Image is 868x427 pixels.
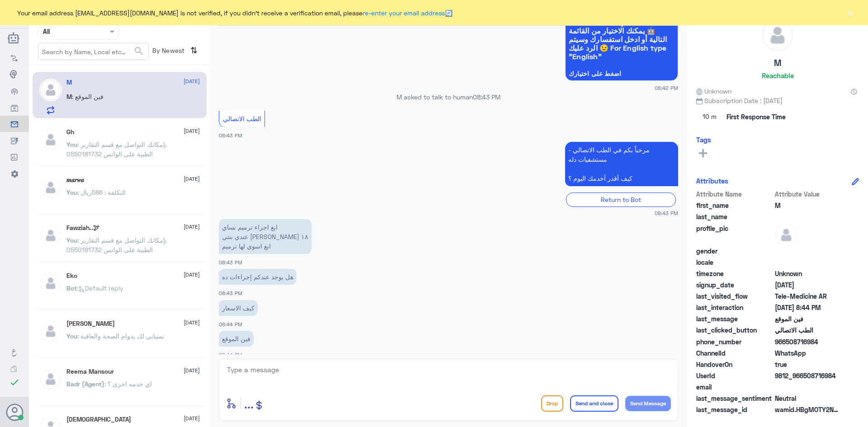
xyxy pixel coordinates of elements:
h5: Gh [66,128,74,136]
span: [DATE] [184,366,200,375]
span: Subscription Date : [DATE] [696,96,859,105]
h5: 𝒎𝒂𝒓𝒘𝒂 [66,176,84,184]
span: search [133,46,144,56]
span: locale [696,258,773,267]
span: : بإمكانك التواصل مع قسم التقارير الطبية على الواتس 0550181732 [66,141,167,158]
span: 08:43 PM [473,93,500,101]
img: defaultAdmin.png [39,224,62,247]
span: [DATE] [184,271,200,279]
span: : Default reply [77,284,123,292]
span: 08:43 PM [219,132,242,138]
img: defaultAdmin.png [39,320,62,343]
span: 2025-09-28T17:44:13.176Z [775,303,840,312]
span: 08:44 PM [219,321,242,327]
span: 08:43 PM [219,259,242,265]
span: : تمنياتي لك بدوام الصحة والعافية [77,332,164,340]
span: first_name [696,201,773,210]
span: 10 m [696,109,723,125]
img: defaultAdmin.png [762,20,793,51]
p: 28/9/2025, 8:43 PM [565,142,678,186]
span: last_visited_flow [696,291,773,301]
span: Badr (Agent) [66,380,104,388]
span: You [66,236,77,244]
a: re-enter your email address [363,9,445,17]
img: defaultAdmin.png [39,272,62,295]
span: last_message_sentiment [696,394,773,403]
span: اضغط على اختيارك [569,70,675,77]
h6: Attributes [696,177,728,185]
div: Return to Bot [566,192,676,206]
span: M [775,201,840,210]
span: profile_pic [696,224,773,244]
span: By Newest [149,43,187,61]
i: ⇅ [190,43,198,58]
span: timezone [696,269,773,278]
input: Search by Name, Local etc… [38,43,148,60]
img: defaultAdmin.png [775,224,797,246]
h5: Fawziah..🕊 [66,224,99,232]
p: M asked to talk to human [219,92,678,102]
button: Send Message [625,396,671,411]
h6: Reachable [762,71,794,80]
span: last_name [696,212,773,221]
span: الطب الاتصالي [223,115,261,122]
span: You [66,188,77,196]
span: 2 [775,348,840,358]
span: null [775,382,840,392]
button: Avatar [6,404,23,421]
span: 08:42 PM [655,84,678,92]
h5: Mohammed ALRASHED [66,320,115,328]
span: last_clicked_button [696,325,773,335]
span: First Response Time [726,112,786,122]
span: [DATE] [184,175,200,183]
h5: M [66,79,72,86]
span: Your email address [EMAIL_ADDRESS][DOMAIN_NAME] is not verified, if you didn't receive a verifica... [17,8,453,18]
span: phone_number [696,337,773,347]
span: gender [696,246,773,256]
span: M [66,93,72,100]
button: × [845,8,854,17]
span: 08:44 PM [219,352,242,358]
span: Tele-Medicine AR [775,291,840,301]
i: check [9,377,20,388]
span: Bot [66,284,77,292]
span: wamid.HBgMOTY2NTA4NzE2OTg0FQIAEhgUM0FGN0E3Qjk0REQ3ODNDQkU0NUUA [775,405,840,414]
h5: سبحان الله [66,416,131,423]
h5: Reema Mansour [66,368,114,375]
span: ChannelId [696,348,773,358]
span: You [66,332,77,340]
span: signup_date [696,280,773,290]
span: last_message_id [696,405,773,414]
span: [DATE] [184,223,200,231]
button: Drop [541,395,563,412]
span: 2025-09-28T17:26:02.438Z [775,280,840,290]
h6: Tags [696,136,711,144]
span: : بإمكانك التواصل مع قسم التقارير الطبية على الواتس 0550181732 [66,236,167,253]
span: Attribute Value [775,189,840,199]
span: فين الموقع [775,314,840,324]
p: 28/9/2025, 8:44 PM [219,300,258,316]
span: 0 [775,394,840,403]
span: UserId [696,371,773,380]
span: 9812_966508716984 [775,371,840,380]
span: ... [244,395,254,411]
span: : التكلفة : 586ريال [77,188,126,196]
span: You [66,141,77,148]
span: [DATE] [184,319,200,327]
img: defaultAdmin.png [39,176,62,199]
span: 08:43 PM [655,209,678,217]
span: : فين الموقع [72,93,104,100]
p: 28/9/2025, 8:43 PM [219,219,311,254]
span: email [696,382,773,392]
img: defaultAdmin.png [39,368,62,390]
span: سعداء بتواجدك معنا اليوم 👋 أنا المساعد الذكي لمستشفيات دله 🤖 يمكنك الاختيار من القائمة التالية أو... [569,9,675,61]
span: 966508716984 [775,337,840,347]
img: defaultAdmin.png [39,128,62,151]
button: Send and close [570,395,618,412]
span: [DATE] [184,414,200,422]
span: : اي خدمه اخرى ؟ [104,380,152,388]
h5: Eko [66,272,77,280]
span: true [775,360,840,369]
p: 28/9/2025, 8:43 PM [219,269,297,285]
span: null [775,246,840,256]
